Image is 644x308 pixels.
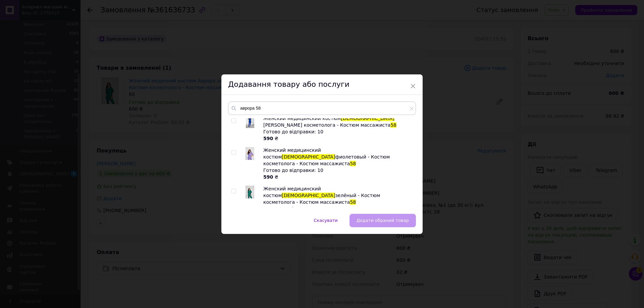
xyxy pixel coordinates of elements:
div: ₴ [263,135,412,142]
span: 58 [350,161,356,166]
span: [DEMOGRAPHIC_DATA] [341,116,394,121]
img: Женский медицинский костюм Аврора фиолетовый - Костюм косметолога - Костюм массажиста 58 [246,147,254,160]
span: [DEMOGRAPHIC_DATA] [282,154,335,160]
div: Готово до відправки: 10 [263,128,412,135]
span: 58 [390,122,396,128]
span: [DEMOGRAPHIC_DATA] [282,193,335,198]
span: Женский медицинский костюм [263,116,341,121]
span: Женский медицинский костюм [263,147,321,160]
div: ₴ [263,174,412,180]
img: Женский медицинский костюм Аврора зелёный - Костюм косметолога - Костюм массажиста 58 [246,186,254,198]
span: Скасувати [314,218,337,223]
img: Женский медицинский костюм Аврора василек - Костюм косметолога - Костюм массажиста 58 [246,115,254,128]
button: Скасувати [307,214,344,227]
span: 58 [350,199,356,205]
div: Готово до відправки: 4 [263,205,412,212]
span: Женский медицинский костюм [263,186,321,198]
b: 590 [263,136,273,141]
span: зелёный - Костюм косметолога - Костюм массажиста [263,193,380,205]
span: [PERSON_NAME] косметолога - Костюм массажиста [263,122,390,128]
div: Додавання товару або послуги [221,74,423,95]
div: Готово до відправки: 10 [263,167,412,174]
span: × [410,80,416,92]
input: Пошук за товарами та послугами [228,102,416,115]
span: фиолетовый - Костюм косметолога - Костюм массажиста [263,154,390,166]
b: 590 [263,174,273,180]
